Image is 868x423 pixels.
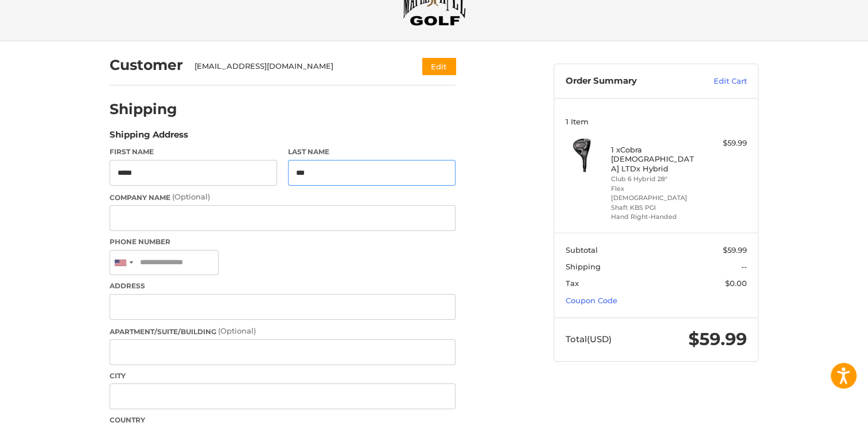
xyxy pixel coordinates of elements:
span: -- [741,262,747,271]
label: First Name [110,147,277,157]
h2: Shipping [110,100,177,118]
label: City [110,371,456,381]
li: Hand Right-Handed [611,212,699,222]
label: Company Name [110,191,456,203]
li: Club 6 Hybrid 28° [611,174,699,184]
h3: Order Summary [566,76,689,87]
label: Apartment/Suite/Building [110,326,456,337]
a: Coupon Code [566,296,617,305]
div: $59.99 [702,138,747,149]
div: United States: +1 [110,250,137,275]
li: Flex [DEMOGRAPHIC_DATA] [611,184,699,203]
span: Tax [566,279,579,288]
legend: Shipping Address [110,128,188,147]
h4: 1 x Cobra [DEMOGRAPHIC_DATA] LTDx Hybrid [611,145,699,173]
span: Total (USD) [566,334,612,344]
div: [EMAIL_ADDRESS][DOMAIN_NAME] [194,61,400,72]
span: $59.99 [688,328,747,350]
a: Edit Cart [689,76,747,87]
span: Subtotal [566,245,598,254]
span: $0.00 [725,279,747,288]
h2: Customer [110,56,183,74]
label: Phone Number [110,237,456,247]
iframe: Google Customer Reviews [773,392,868,423]
span: $59.99 [723,245,747,254]
label: Address [110,281,456,291]
h3: 1 Item [566,117,747,126]
span: Shipping [566,262,601,271]
button: Edit [422,58,456,75]
small: (Optional) [218,326,256,335]
li: Shaft KBS PGI [611,203,699,213]
small: (Optional) [172,192,210,201]
label: Last Name [288,147,456,157]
